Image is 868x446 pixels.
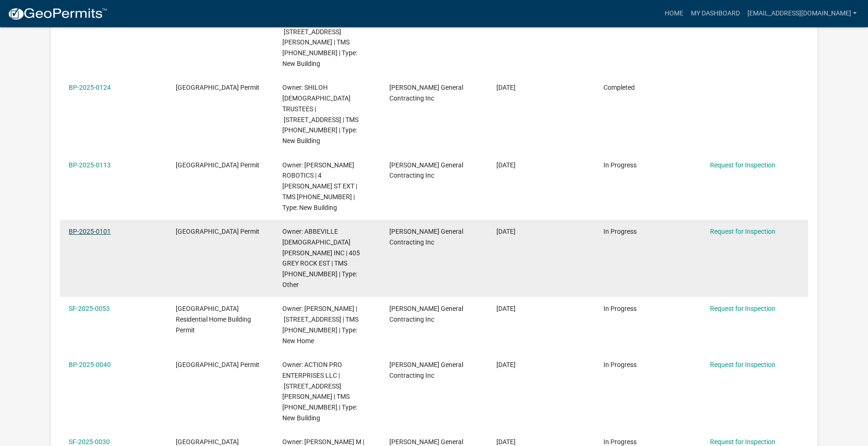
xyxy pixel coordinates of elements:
span: 01/31/2025 [496,438,516,446]
span: Owner: ABBEVILLE CHURCH OF CHRIST INC | 405 GREY ROCK EST | TMS 110-00-00-072 | Type: Other [282,228,360,288]
span: In Progress [603,228,637,235]
span: In Progress [603,438,637,446]
a: BP-2025-0124 [69,84,111,91]
span: In Progress [603,161,637,169]
a: Request for Inspection [710,438,775,446]
span: Sommers General Contracting Inc [389,161,463,180]
a: BP-2025-0101 [69,228,111,235]
span: 04/09/2025 [496,228,516,235]
span: Sommers General Contracting Inc [389,84,463,102]
a: Request for Inspection [710,228,775,235]
span: 04/14/2025 [496,161,516,169]
span: Abbeville County Residential Home Building Permit [176,305,251,334]
a: SF-2025-0053 [69,305,110,312]
a: BP-2025-0113 [69,161,111,169]
span: 02/27/2025 [496,361,516,368]
span: 04/22/2025 [496,84,516,91]
span: Completed [603,84,635,91]
span: In Progress [603,361,637,368]
a: Home [661,5,687,22]
a: My Dashboard [687,5,744,22]
span: Abbeville County Building Permit [176,161,259,169]
span: Owner: SHILOH MENNONITE CHURCH TRUSTEES | 2604 Hwy 184 | TMS 049-00-00-057 | Type: New Building [282,84,359,144]
a: Request for Inspection [710,361,775,368]
a: BP-2025-0040 [69,361,111,368]
span: Sommers General Contracting Inc [389,305,463,323]
a: Request for Inspection [710,305,775,312]
span: Sommers General Contracting Inc [389,361,463,379]
span: Abbeville County Building Permit [176,361,259,368]
span: Owner: ACTION PRO ENTERPRISES LLC | 485 E Russell Lake Blvd | TMS 153-00-00-022 | Type: New Building [282,361,357,422]
a: Request for Inspection [710,161,775,169]
span: Owner: STOLL BRADLEY | 250 COLD SPRINGS CENTER RD | TMS 070-00-00-134 | Type: New Home [282,305,359,344]
span: Owner: DUE WEST ROBOTICS | 4 CARVER ST EXT | TMS 035-09-03-010 | Type: New Building [282,161,357,211]
span: 03/26/2025 [496,305,516,312]
span: Sommers General Contracting Inc [389,228,463,246]
span: Abbeville County Building Permit [176,84,259,91]
a: [EMAIL_ADDRESS][DOMAIN_NAME] [744,5,861,22]
span: In Progress [603,305,637,312]
a: SF-2025-0030 [69,438,110,446]
span: Abbeville County Building Permit [176,228,259,235]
